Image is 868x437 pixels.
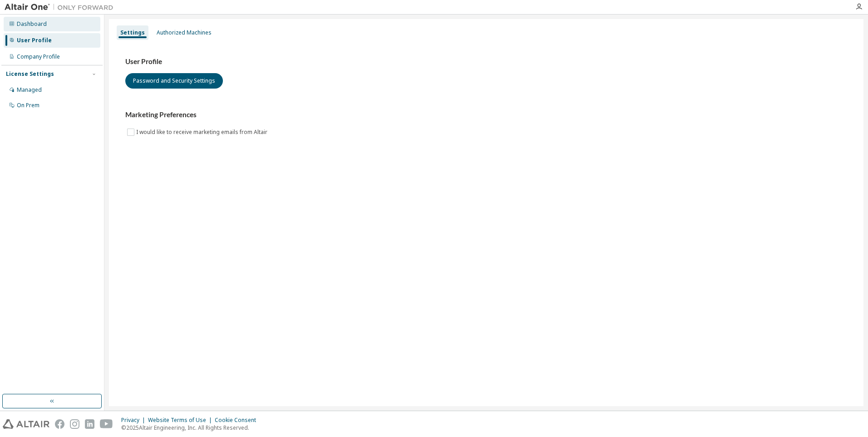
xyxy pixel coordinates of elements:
div: License Settings [6,70,54,78]
div: Settings [120,29,145,36]
div: Website Terms of Use [148,417,215,424]
button: Password and Security Settings [125,73,223,89]
div: Managed [17,86,42,94]
div: On Prem [17,102,39,109]
div: Privacy [121,417,148,424]
img: instagram.svg [70,419,79,429]
div: Cookie Consent [215,417,261,424]
div: Company Profile [17,53,60,60]
img: altair_logo.svg [3,419,49,429]
h3: Marketing Preferences [125,110,847,119]
p: © 2025 Altair Engineering, Inc. All Rights Reserved. [121,424,261,432]
img: Altair One [5,3,118,12]
img: youtube.svg [100,419,113,429]
div: Dashboard [17,20,47,28]
img: facebook.svg [55,419,64,429]
label: I would like to receive marketing emails from Altair [136,127,269,138]
div: Authorized Machines [157,29,212,36]
img: linkedin.svg [85,419,94,429]
h3: User Profile [125,57,847,66]
div: User Profile [17,37,52,44]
